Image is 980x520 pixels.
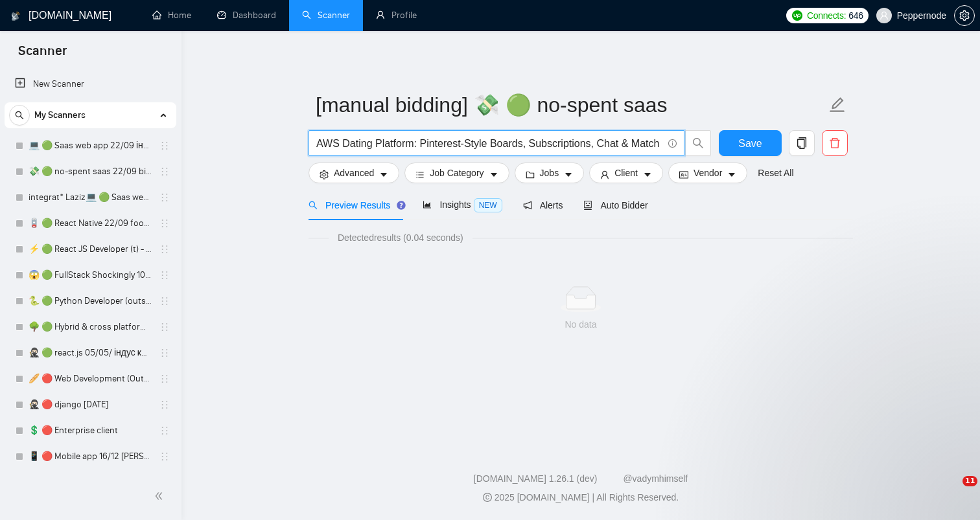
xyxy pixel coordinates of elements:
[483,493,492,502] span: copyright
[807,8,846,23] span: Connects:
[15,71,166,97] a: New Scanner
[5,71,176,97] li: New Scanner
[29,340,152,366] a: 🥷🏻 🟢 react.js 05/05/ індус копі 19/05 change end
[34,102,86,128] span: My Scanners
[719,130,782,156] button: Save
[789,137,814,149] span: copy
[962,476,977,486] span: 11
[309,200,402,210] span: Preview Results
[955,10,974,21] span: setting
[694,166,722,180] span: Vendor
[29,236,152,262] a: ⚡ 🟢 React JS Developer (t) - ninjas 22/09+general
[29,133,152,159] a: 💻 🟢 Saas web app 22/09 інший кінець
[668,139,677,148] span: info-circle
[159,244,170,254] span: holder
[686,137,710,149] span: search
[822,130,848,156] button: delete
[159,166,170,177] span: holder
[758,166,793,180] a: Reset All
[474,198,502,212] span: NEW
[600,170,609,179] span: user
[8,41,77,69] span: Scanner
[395,199,407,211] div: Tooltip anchor
[668,163,747,183] button: idcardVendorcaret-down
[29,392,152,418] a: 🥷🏻 🔴 django [DATE]
[954,5,975,26] button: setting
[954,10,975,21] a: setting
[159,425,170,436] span: holder
[523,200,563,210] span: Alerts
[623,473,688,484] a: @vadymhimself
[792,10,802,21] img: upwork-logo.png
[29,159,152,185] a: 💸 🟢 no-spent saas 22/09 bid for free
[159,451,170,462] span: holder
[217,10,276,21] a: dashboardDashboard
[159,296,170,306] span: holder
[29,418,152,444] a: 💲 🔴 Enterprise client
[320,170,329,179] span: setting
[880,11,889,20] span: user
[727,170,736,179] span: caret-down
[11,6,20,27] img: logo
[192,491,970,504] div: 2025 [DOMAIN_NAME] | All Rights Reserved.
[29,210,152,236] a: 🪫 🟢 React Native 22/09 food by taste, flowers by smell
[316,135,662,152] input: Search Freelance Jobs...
[822,137,847,149] span: delete
[848,8,863,23] span: 646
[589,163,663,183] button: userClientcaret-down
[738,135,762,152] span: Save
[523,201,532,210] span: notification
[415,170,425,179] span: bars
[159,400,170,410] span: holder
[302,10,350,21] a: searchScanner
[430,166,484,180] span: Job Category
[316,89,826,121] input: Scanner name...
[159,374,170,384] span: holder
[789,130,815,156] button: copy
[29,444,152,469] a: 📱 🔴 Mobile app 16/12 [PERSON_NAME]'s change
[404,163,509,183] button: barsJob Categorycaret-down
[379,170,388,179] span: caret-down
[376,10,417,21] a: userProfile
[583,201,592,210] span: robot
[679,170,688,179] span: idcard
[515,163,585,183] button: folderJobscaret-down
[159,322,170,332] span: holder
[526,170,535,179] span: folder
[319,317,843,332] div: No data
[643,170,652,179] span: caret-down
[29,262,152,288] a: 😱 🟢 FullStack Shockingly 10/01
[159,218,170,229] span: holder
[159,270,170,280] span: holder
[29,314,152,340] a: 🌳 🟢 Hybrid & cross platform 2209 similar apps+quest
[829,96,846,113] span: edit
[154,490,167,503] span: double-left
[29,288,152,314] a: 🐍 🟢 Python Developer (outstaff)
[564,170,573,179] span: caret-down
[334,166,374,180] span: Advanced
[159,348,170,358] span: holder
[152,10,191,21] a: homeHome
[489,170,498,179] span: caret-down
[309,201,318,210] span: search
[423,199,502,210] span: Insights
[936,476,967,507] iframe: Intercom live chat
[29,366,152,392] a: 🥖 🔴 Web Development (Outsource)
[685,130,711,156] button: search
[614,166,638,180] span: Client
[29,185,152,210] a: integrat* Laziz💻 🟢 Saas web app 3 points 22/09
[29,469,152,495] a: 📳 🔴 Saas mobile app 😱 Shockingly 10/01
[540,166,559,180] span: Jobs
[423,200,432,209] span: area-chart
[10,111,29,120] span: search
[474,473,598,484] a: [DOMAIN_NAME] 1.26.1 (dev)
[9,105,30,126] button: search
[159,141,170,151] span: holder
[583,200,647,210] span: Auto Bidder
[329,231,472,245] span: Detected results (0.04 seconds)
[309,163,399,183] button: settingAdvancedcaret-down
[159,192,170,203] span: holder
